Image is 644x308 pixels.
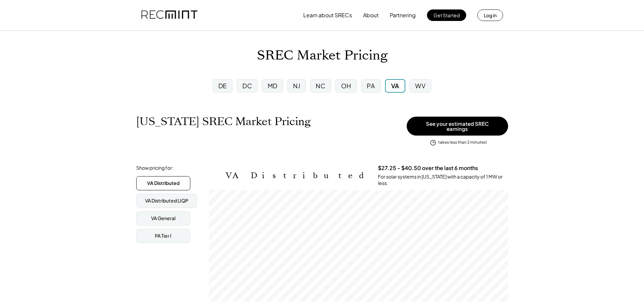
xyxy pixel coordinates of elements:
h1: SREC Market Pricing [257,48,387,64]
div: DE [218,81,227,90]
h2: VA Distributed [226,171,368,181]
div: PA Tier I [155,233,171,239]
div: For solar systems in [US_STATE] with a capacity of 1 MW or less. [378,173,508,187]
div: DC [242,81,252,90]
div: OH [341,81,351,90]
div: NJ [293,81,300,90]
div: Show pricing for: [136,165,173,171]
h3: $27.25 - $40.50 over the last 6 months [378,165,478,172]
div: VA Distributed [147,180,180,187]
button: Learn about SRECs [303,8,352,22]
div: PA [367,81,375,90]
div: VA Distributed LIQP [145,197,188,204]
div: WV [415,81,426,90]
button: See your estimated SREC earnings [407,117,508,136]
img: recmint-logotype%403x.png [141,4,197,27]
button: Get Started [427,9,466,21]
div: takes less than 2 minutes! [438,140,487,145]
h1: [US_STATE] SREC Market Pricing [136,115,311,128]
div: MD [268,81,278,90]
div: NC [316,81,325,90]
div: VA General [151,215,175,222]
div: VA [391,81,399,90]
button: Log in [477,9,503,21]
button: About [363,8,379,22]
button: Partnering [390,8,416,22]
